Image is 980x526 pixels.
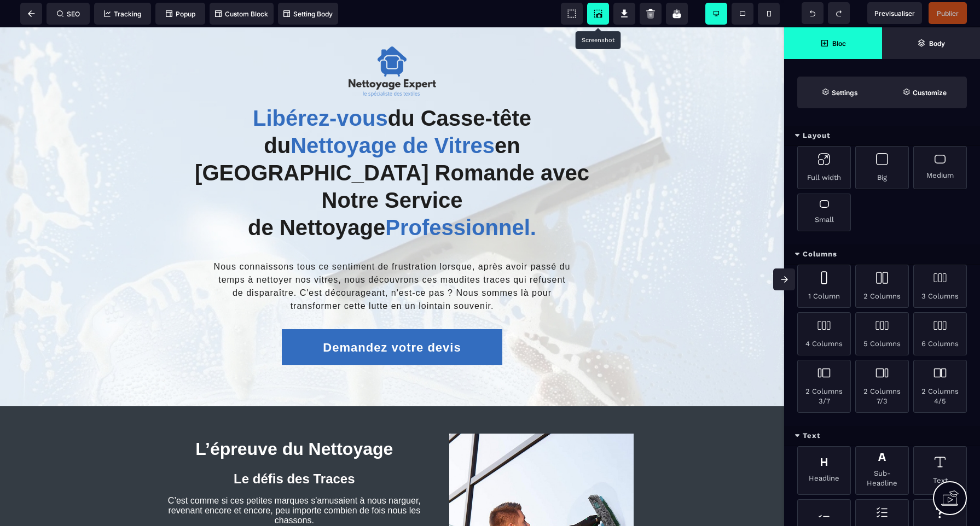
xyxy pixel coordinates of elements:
div: 3 Columns [913,265,967,308]
button: Demandez votre devis [282,302,502,338]
span: Custom Block [215,10,268,18]
span: Open Layer Manager [882,27,980,59]
span: Previsualiser [874,9,915,17]
div: Full width [797,146,851,189]
span: Libérez-vous [253,79,388,103]
span: Screenshot [587,3,609,25]
strong: Customize [913,89,947,97]
h1: L’épreuve du Nettoyage [156,406,433,437]
span: View components [561,3,583,25]
div: 2 Columns 7/3 [855,360,909,413]
strong: Body [929,39,945,48]
div: Columns [784,244,980,265]
span: Open Blocks [784,27,882,59]
span: Professionnel. [385,188,536,212]
h2: Le défis des Traces [156,437,433,466]
div: 5 Columns [855,312,909,355]
span: Tracking [104,10,141,18]
div: Sub-Headline [855,446,909,495]
div: 2 Columns 3/7 [797,360,851,413]
span: Open Style Manager [882,77,967,108]
img: c7cb31267ae5f38cfc5df898790613de_65d28782baa8d_logo_black_netoyage-expert.png [349,19,436,69]
div: 2 Columns 4/5 [913,360,967,413]
div: Text [784,426,980,446]
span: SEO [57,10,80,18]
span: Publier [937,9,959,17]
div: Text [913,446,967,495]
div: 4 Columns [797,312,851,355]
div: Medium [913,146,967,189]
strong: Settings [832,89,858,97]
div: Layout [784,126,980,146]
span: Preview [867,2,922,24]
div: 6 Columns [913,312,967,355]
span: Popup [166,10,195,18]
text: C’est comme si ces petites marques s'amusaient à nous narguer, revenant encore et encore, peu imp... [156,466,433,501]
text: Nous connaissons tous ce sentiment de frustration lorsque, après avoir passé du temps à nettoyer ... [192,230,593,288]
div: Big [855,146,909,189]
strong: Bloc [832,39,846,48]
span: Setting Body [283,10,333,18]
span: Settings [797,77,882,108]
div: 1 Column [797,265,851,308]
span: Nettoyage de Vitres [291,106,495,130]
div: Headline [797,446,851,495]
div: 2 Columns [855,265,909,308]
h1: du Casse-tête du en [GEOGRAPHIC_DATA] Romande avec Notre Service de Nettoyage [192,72,593,219]
div: Small [797,194,851,231]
